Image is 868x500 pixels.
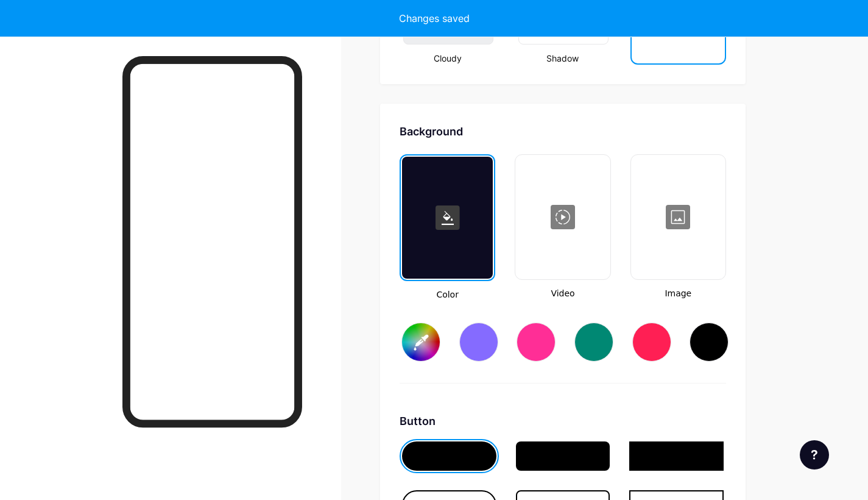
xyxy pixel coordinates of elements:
span: Color [400,288,495,301]
div: Shadow [515,52,610,65]
div: Changes saved [399,11,470,26]
span: Video [515,287,610,300]
div: Button [400,413,726,429]
span: Image [630,287,726,300]
div: Background [400,123,726,140]
div: Cloudy [400,52,495,65]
